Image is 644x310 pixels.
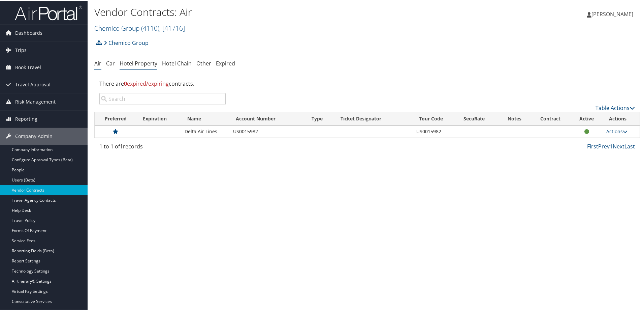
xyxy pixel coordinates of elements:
th: Type: activate to sort column ascending [305,112,334,125]
a: Actions [606,128,627,134]
input: Search [99,92,226,104]
span: ( 4110 ) [141,23,159,32]
th: Name: activate to sort column ascending [181,112,230,125]
th: Contract: activate to sort column ascending [530,112,570,125]
span: Risk Management [15,93,56,110]
img: airportal-logo.png [15,4,82,20]
td: Delta Air Lines [181,125,230,137]
a: Chemico Group [104,35,149,49]
strong: 0 [124,79,127,87]
a: Other [196,59,211,66]
th: Account Number: activate to sort column ascending [230,112,306,125]
span: Reporting [15,110,37,127]
span: Company Admin [15,127,53,144]
a: Table Actions [595,104,635,111]
a: Next [613,142,624,149]
th: Preferred: activate to sort column ascending [95,112,137,125]
th: Tour Code: activate to sort column ascending [413,112,457,125]
th: Actions [603,112,640,125]
td: US0015982 [413,125,457,137]
td: US0015982 [230,125,306,137]
a: Last [624,142,635,149]
a: Hotel Chain [162,59,192,66]
a: Hotel Property [120,59,157,66]
span: , [ 41716 ] [159,23,185,32]
th: Expiration: activate to sort column ascending [137,112,181,125]
div: 1 to 1 of records [99,142,226,153]
span: Dashboards [15,24,42,41]
a: 1 [610,142,613,149]
th: Notes: activate to sort column ascending [498,112,530,125]
a: Car [106,59,115,66]
span: expired/expiring [124,79,169,87]
span: Book Travel [15,58,41,75]
span: Travel Approval [15,76,51,92]
span: Trips [15,41,27,58]
a: Air [94,59,101,66]
span: [PERSON_NAME] [591,10,633,17]
a: Expired [216,59,235,66]
a: Prev [598,142,610,149]
span: 1 [120,142,123,149]
th: SecuRate: activate to sort column ascending [457,112,498,125]
th: Ticket Designator: activate to sort column ascending [334,112,413,125]
th: Active: activate to sort column ascending [570,112,603,125]
h1: Vendor Contracts: Air [94,4,458,19]
a: [PERSON_NAME] [587,3,640,24]
div: There are contracts. [94,74,640,92]
a: Chemico Group [94,23,185,32]
a: First [587,142,598,149]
